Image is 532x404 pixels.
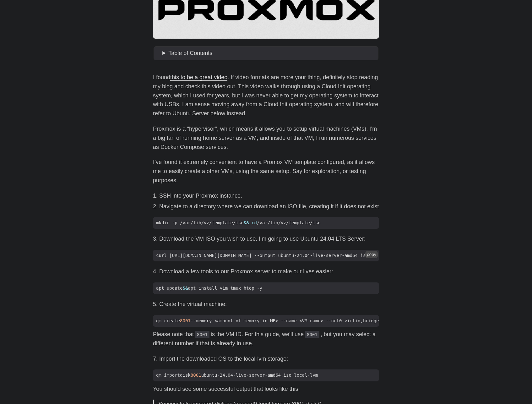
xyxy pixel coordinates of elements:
span: = [379,318,382,323]
span: mkdir -p /var/lib/vz/template/iso /var/lib/vz/template/iso [153,220,324,226]
li: SSH into your Proxmox instance. [159,191,379,200]
a: this to be a great video [170,74,227,80]
code: 8001 [305,331,319,338]
button: copy [365,251,378,258]
span: Table of Contents [168,50,212,56]
li: Download the VM ISO you wish to use. I’m going to use Ubuntu 24.04 LTS Server: [159,234,379,243]
span: 8001 [180,318,191,323]
span: 8001 [191,373,201,378]
summary: Table of Contents [162,49,376,58]
span: qm importdisk ubuntu-24.04-live-server-amd64.iso local-lvm [153,372,321,379]
p: You should see some successful output that looks like this: [153,385,379,394]
span: && [182,286,188,291]
span: apt update apt install vim tmux htop -y [153,285,265,292]
span: && [244,220,249,225]
span: cd [252,220,257,225]
li: Download a few tools to our Proxmox server to make our lives easier: [159,267,379,276]
p: Proxmox is a “hypervisor”, which means it allows you to setup virtual machines (VMs). I’m a big f... [153,124,379,151]
li: Create the virtual machine: [159,300,379,309]
code: 8001 [195,331,209,338]
p: I’ve found it extremely convenient to have a Promox VM template configured, as it allows me to ea... [153,158,379,185]
p: I found . If video formats are more your thing, definitely stop reading my blog and check this vi... [153,73,379,118]
span: curl [URL][DOMAIN_NAME][DOMAIN_NAME] --output ubuntu-24.04-live-server-amd64.iso [153,252,372,259]
span: qm create --memory <amount of memory in MB> --name <VM name> --net0 virtio,bridge vmbr0 [153,318,398,324]
li: Import the downloaded OS to the local-lvm storage: [159,354,379,363]
li: Navigate to a directory where we can download an ISO file, creating it if it does not exist [159,202,379,211]
p: Please note that is the VM ID. For this guide, we’ll use , but you may select a different number ... [153,330,379,348]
